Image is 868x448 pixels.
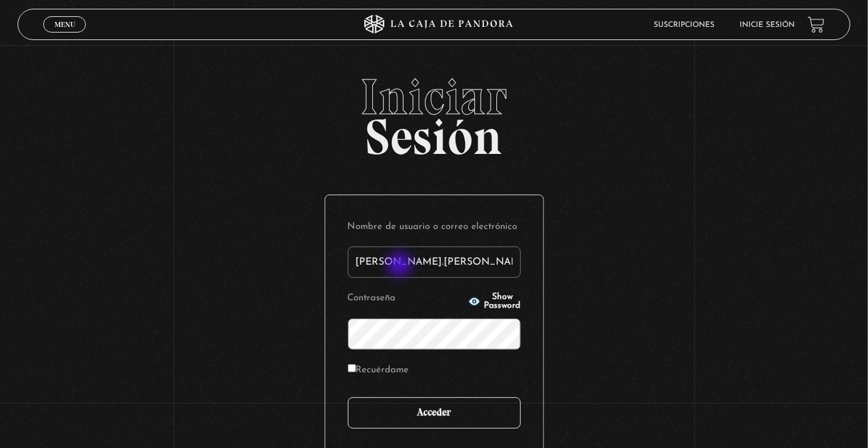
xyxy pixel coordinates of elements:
label: Nombre de usuario o correo electrónico [348,218,521,237]
h2: Sesión [18,72,851,152]
span: Menu [55,21,75,28]
a: Suscripciones [654,21,715,29]
button: Show Password [468,293,521,310]
label: Recuérdame [348,361,409,380]
label: Contraseña [348,289,464,308]
input: Acceder [348,397,521,429]
span: Cerrar [50,31,80,40]
a: Inicie sesión [740,21,795,29]
a: View your shopping cart [808,16,825,33]
span: Iniciar [18,72,851,122]
input: Recuérdame [348,364,356,372]
span: Show Password [484,293,521,310]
